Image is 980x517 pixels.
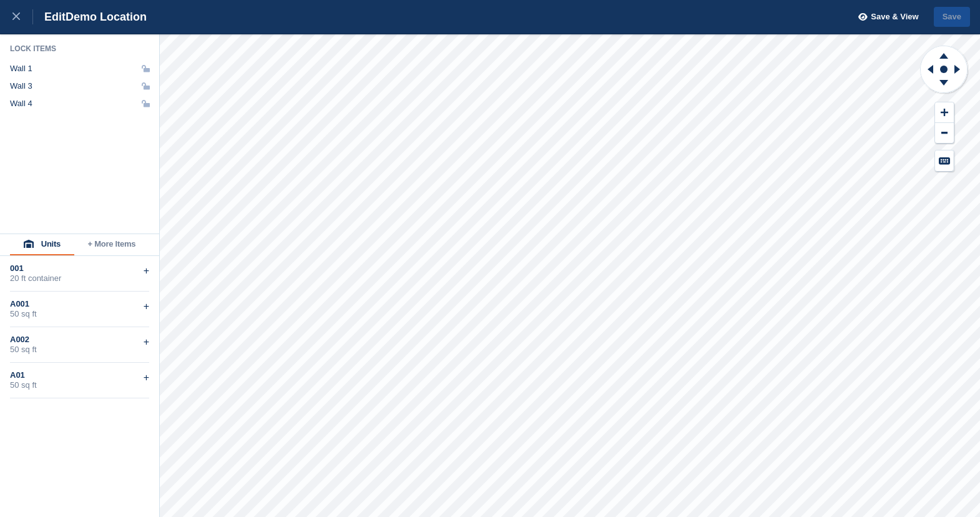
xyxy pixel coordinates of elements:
[10,335,149,345] div: A002
[10,292,149,327] div: A00150 sq ft+
[10,299,149,309] div: A001
[10,234,74,255] button: Units
[10,370,149,380] div: A01
[33,9,147,24] div: Edit Demo Location
[10,256,149,292] div: 00120 ft container+
[851,7,919,27] button: Save & View
[10,81,32,91] div: Wall 3
[935,150,954,171] button: Keyboard Shortcuts
[10,273,149,283] div: 20 ft container
[10,345,149,355] div: 50 sq ft
[10,380,149,390] div: 50 sq ft
[10,309,149,319] div: 50 sq ft
[144,263,149,278] div: +
[10,44,150,54] div: Lock Items
[144,299,149,314] div: +
[74,234,149,255] button: + More Items
[935,102,954,123] button: Zoom In
[144,335,149,350] div: +
[10,263,149,273] div: 001
[144,370,149,385] div: +
[10,363,149,398] div: A0150 sq ft+
[10,99,32,109] div: Wall 4
[935,123,954,144] button: Zoom Out
[871,11,918,23] span: Save & View
[10,327,149,363] div: A00250 sq ft+
[10,64,32,74] div: Wall 1
[934,7,970,27] button: Save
